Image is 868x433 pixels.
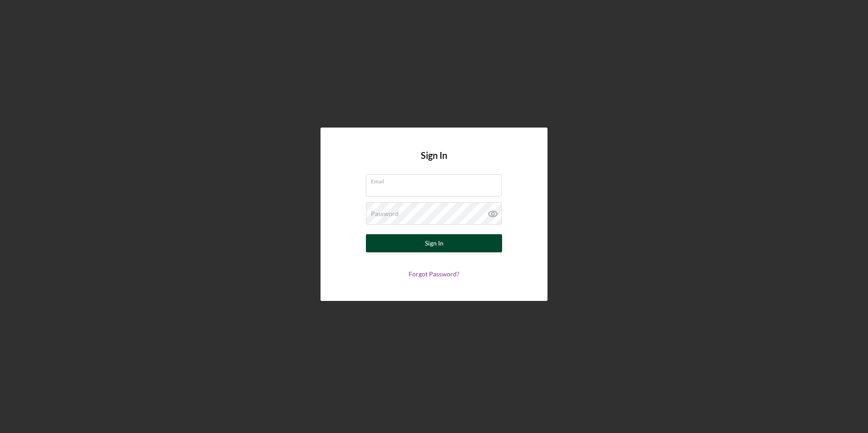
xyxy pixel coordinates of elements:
button: Sign In [366,234,502,252]
label: Email [371,175,502,185]
div: Sign In [425,234,444,252]
label: Password [371,210,399,217]
h4: Sign In [421,150,447,174]
a: Forgot Password? [409,270,459,278]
